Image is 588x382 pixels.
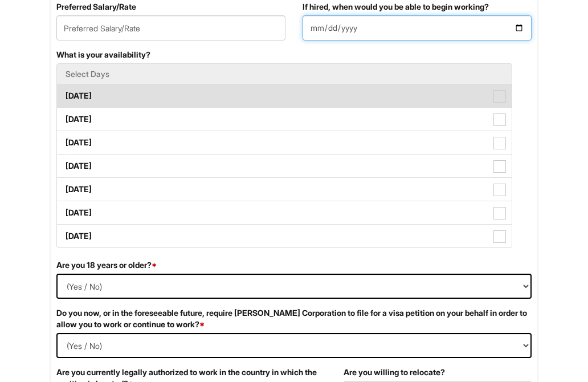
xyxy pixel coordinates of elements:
label: If hired, when would you be able to begin working? [303,1,489,13]
label: Do you now, or in the foreseeable future, require [PERSON_NAME] Corporation to file for a visa pe... [56,307,532,330]
label: Preferred Salary/Rate [56,1,136,13]
label: [DATE] [57,178,512,201]
label: [DATE] [57,131,512,154]
select: (Yes / No) [56,333,532,358]
h5: Select Days [66,70,503,78]
label: Are you 18 years or older? [56,259,157,271]
select: (Yes / No) [56,274,532,299]
label: [DATE] [57,155,512,177]
label: What is your availability? [56,49,150,60]
label: [DATE] [57,225,512,247]
label: [DATE] [57,108,512,131]
input: Preferred Salary/Rate [56,15,285,40]
label: [DATE] [57,84,512,107]
label: [DATE] [57,201,512,224]
label: Are you willing to relocate? [344,367,445,378]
